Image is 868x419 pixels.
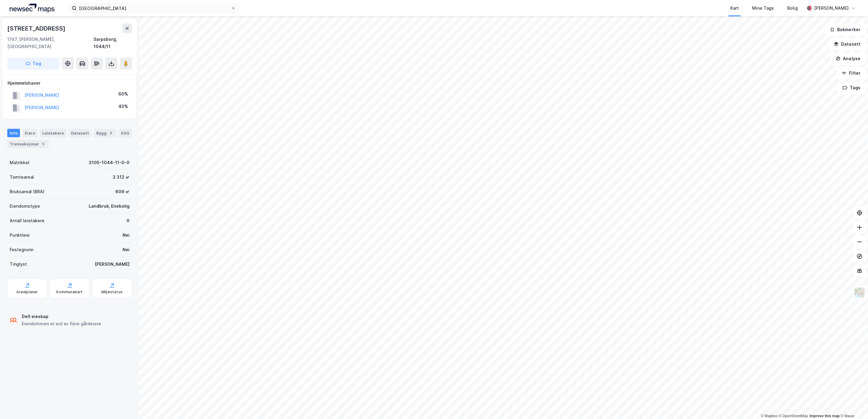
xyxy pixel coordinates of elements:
div: ESG [119,129,132,137]
button: Filter [837,67,866,79]
div: Nei [123,232,130,239]
div: Festegrunn [10,246,33,253]
div: Antall leietakere [10,217,44,224]
div: [STREET_ADDRESS] [7,24,67,33]
div: 60% [118,90,128,98]
div: Bolig [787,5,798,12]
div: Miljøstatus [101,290,123,294]
button: Tag [7,57,59,70]
div: Transaksjoner [7,140,49,148]
div: Delt eieskap [22,313,101,320]
div: 0 [127,217,130,224]
a: Improve this map [810,414,840,418]
div: 1747, [PERSON_NAME], [GEOGRAPHIC_DATA] [7,36,94,50]
div: Eiendomstype [10,203,40,210]
div: [PERSON_NAME] [95,261,130,268]
div: Tomteareal [10,174,34,181]
div: Datasett [69,129,91,137]
img: logo.a4113a55bc3d86da70a041830d287a7e.svg [10,4,54,13]
button: Analyse [830,53,866,65]
button: Tags [837,82,866,94]
a: Mapbox [761,414,778,418]
div: Kommunekart [56,290,83,294]
div: Info [7,129,20,137]
div: Kontrollprogram for chat [838,390,868,419]
a: OpenStreetMap [779,414,808,418]
div: Kart [730,5,739,12]
div: 3105-1044-11-0-0 [89,159,130,166]
div: Arealplaner [16,290,38,294]
div: 609 ㎡ [115,188,130,195]
div: [PERSON_NAME] [814,5,849,12]
div: Bruksareal (BRA) [10,188,44,195]
div: Leietakere [40,129,66,137]
div: Eiere [22,129,38,137]
div: Eiendommen er eid av flere gårdeiere [22,320,101,327]
div: Hjemmelshaver [8,80,132,87]
div: 5 [40,141,46,147]
button: Bokmerker [825,24,866,36]
div: Landbruk, Enebolig [89,203,130,210]
div: Sarpsborg, 1044/11 [94,36,132,50]
div: 3 [108,130,114,136]
img: Z [854,287,865,298]
div: Bygg [94,129,116,137]
div: 40% [118,103,128,110]
input: Søk på adresse, matrikkel, gårdeiere, leietakere eller personer [77,4,231,13]
div: 3 312 ㎡ [113,174,130,181]
div: Matrikkel [10,159,29,166]
iframe: Chat Widget [838,390,868,419]
div: Tinglyst [10,261,27,268]
div: Mine Tags [752,5,774,12]
div: Punktleie [10,232,30,239]
button: Datasett [829,38,866,50]
div: Nei [123,246,130,253]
